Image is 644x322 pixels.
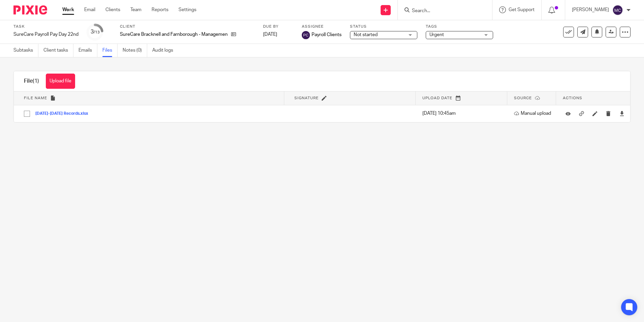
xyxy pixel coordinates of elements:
img: svg%3E [612,5,623,16]
button: [DATE]-[DATE] Records.xlsx [35,111,93,116]
a: Work [62,6,74,13]
a: Emails [78,44,97,57]
a: Audit logs [152,44,178,57]
a: Download [619,110,624,117]
a: Team [130,6,141,13]
label: Assignee [302,24,342,29]
span: Urgent [429,32,444,37]
p: SureCare Bracknell and Farnborough - Management Brigade [120,31,228,38]
small: /13 [94,30,100,34]
a: Subtasks [13,44,38,57]
button: Upload file [46,74,75,89]
a: Settings [179,6,196,13]
input: Search [411,8,472,14]
span: Not started [354,32,378,37]
p: Manual upload [514,110,553,117]
a: Clients [105,6,120,13]
label: Due by [263,24,293,29]
span: Source [514,96,532,100]
label: Status [350,24,417,29]
span: [DATE] [263,32,277,37]
p: [DATE] 10:45am [422,110,504,117]
label: Task [13,24,78,29]
label: Client [120,24,255,29]
div: 3 [91,28,100,36]
div: SureCare Payroll Pay Day 22nd [13,31,78,38]
span: Payroll Clients [312,31,342,38]
a: Email [84,6,95,13]
img: svg%3E [302,31,310,39]
a: Client tasks [43,44,73,57]
span: Actions [563,96,582,100]
a: Reports [152,6,168,13]
span: File name [24,96,47,100]
label: Tags [426,24,493,29]
span: Signature [294,96,319,100]
h1: File [24,78,39,85]
span: Get Support [509,7,535,12]
input: Select [21,107,33,120]
span: (1) [33,78,39,84]
a: Notes (0) [123,44,147,57]
span: Upload date [422,96,452,100]
a: Files [102,44,118,57]
img: Pixie [13,5,47,15]
p: [PERSON_NAME] [572,6,609,13]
